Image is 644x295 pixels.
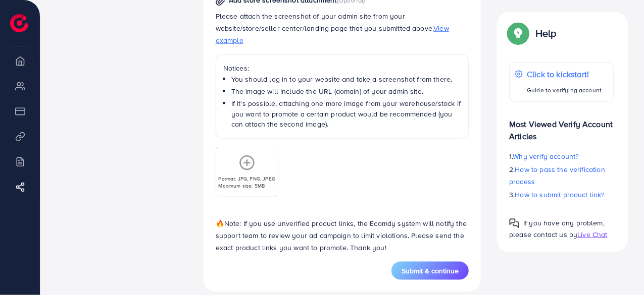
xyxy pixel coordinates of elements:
[509,24,527,42] img: Popup guide
[515,190,605,200] span: How to submit product link?
[527,84,602,96] p: Guide to verifying account
[509,110,614,142] p: Most Viewed Verify Account Articles
[535,27,557,39] p: Help
[513,151,579,161] span: Why verify account?
[231,74,462,84] li: You should log in to your website and take a screenshot from there.
[509,189,614,201] p: 3.
[218,182,275,189] p: Maximum size: 5MB
[10,14,28,32] img: logo
[509,218,519,228] img: Popup guide
[577,229,607,240] span: Live Chat
[231,86,462,96] li: The image will include the URL (domain) of your admin site.
[218,175,275,182] p: Format: JPG, PNG, JPEG
[601,250,636,287] iframe: Chat
[223,62,462,74] p: Notices:
[509,150,614,162] p: 1.
[509,163,614,188] p: 2.
[216,217,469,254] p: Note: If you use unverified product links, the Ecomdy system will notify the support team to revi...
[509,164,605,187] span: How to pass the verification process
[231,98,462,129] li: If it's possible, attaching one more image from your warehouse/stock if you want to promote a cer...
[391,262,469,280] button: Submit & continue
[402,266,459,276] span: Submit & continue
[216,23,449,45] span: View example
[216,10,469,46] p: Please attach the screenshot of your admin site from your website/store/seller center/landing pag...
[527,68,602,80] p: Click to kickstart!
[216,218,224,228] span: 🔥
[509,218,605,240] span: If you have any problem, please contact us by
